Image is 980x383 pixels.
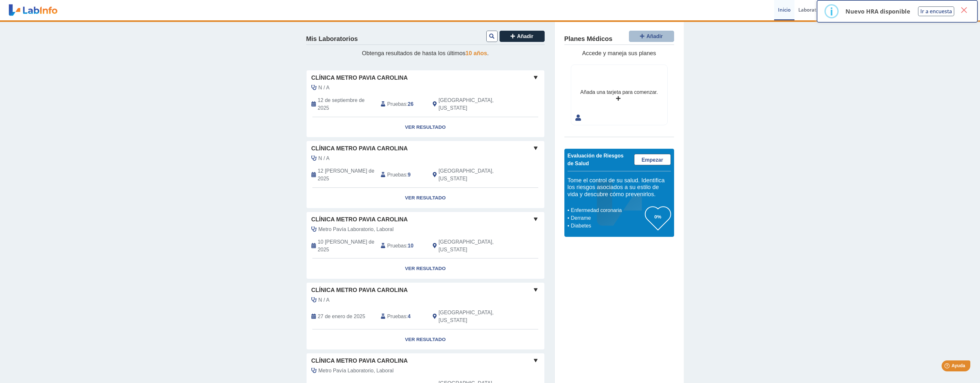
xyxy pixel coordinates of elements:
[406,243,408,248] font: :
[307,188,544,208] a: Ver resultado
[439,168,494,181] font: [GEOGRAPHIC_DATA], [US_STATE]
[318,167,376,183] span: 12 de mayo de 2025
[307,117,544,137] a: Ver resultado
[406,101,408,107] font: :
[311,216,408,223] font: Clínica Metro Pavia Carolina
[646,34,663,39] font: Añadir
[318,227,394,232] font: Metro Pavía Laboratorio, Laboral
[311,358,408,364] font: Clínica Metro Pavia Carolina
[654,214,662,219] font: 0%
[318,313,365,320] span: 27 de enero de 2025
[923,358,973,376] iframe: Lanzador de widgets de ayuda
[406,172,408,177] font: :
[408,101,414,107] font: 26
[568,153,624,166] font: Evaluación de Riesgos de Salud
[778,6,791,13] font: Inicio
[830,4,833,18] font: i
[318,367,394,375] span: Metro Pavía Laboratorio, Laboral
[318,155,330,162] span: N / A
[571,215,591,221] font: Derrame
[405,195,446,200] font: Ver resultado
[318,96,376,112] span: 12 de septiembre de 2025
[408,243,414,248] font: 10
[517,34,533,39] font: Añadir
[387,101,406,107] font: Pruebas
[798,6,828,13] font: Laboratorios
[318,85,330,90] font: N / A
[642,157,663,163] font: Empezar
[408,172,411,177] font: 9
[439,238,510,254] span: Carolina, Puerto Rico
[318,368,394,373] font: Metro Pavía Laboratorio, Laboral
[306,35,358,42] font: Mis Laboratorios
[958,4,970,16] button: Cerrar este diálogo
[318,296,330,304] span: N / A
[318,168,375,181] font: 12 [PERSON_NAME] de 2025
[920,8,952,15] font: Ir a encuesta
[387,243,406,248] font: Pruebas
[634,154,671,165] a: Empezar
[311,75,408,81] font: Clínica Metro Pavia Carolina
[571,207,622,213] font: Enfermedad coronaria
[318,297,330,303] font: N / A
[405,266,446,271] font: Ver resultado
[960,2,968,18] font: ×
[439,96,510,112] span: Carolina, Puerto Rico
[564,35,612,42] font: Planes Médicos
[439,97,494,111] font: [GEOGRAPHIC_DATA], [US_STATE]
[487,50,489,56] font: .
[318,226,394,233] span: Metro Pavía Laboratorio, Laboral
[571,223,591,228] font: Diabetes
[318,97,365,111] font: 12 de septiembre de 2025
[466,50,487,56] font: 10 años
[582,50,656,56] font: Accede y maneja sus planes
[629,31,674,42] button: Añadir
[580,89,658,95] font: Añada una tarjeta para comenzar.
[439,239,494,252] font: [GEOGRAPHIC_DATA], [US_STATE]
[918,6,954,16] button: Ir a encuesta
[307,329,544,350] a: Ver resultado
[439,310,494,323] font: [GEOGRAPHIC_DATA], [US_STATE]
[318,239,375,252] font: 10 [PERSON_NAME] de 2025
[307,258,544,279] a: Ver resultado
[318,156,330,161] font: N / A
[311,287,408,293] font: Clínica Metro Pavia Carolina
[387,314,406,319] font: Pruebas
[318,84,330,92] span: N / A
[406,314,408,319] font: :
[439,309,510,324] span: Carolina, Puerto Rico
[387,172,406,177] font: Pruebas
[408,314,411,319] font: 4
[405,337,446,342] font: Ver resultado
[845,7,910,15] font: Nuevo HRA disponible
[439,167,510,183] span: Carolina, Puerto Rico
[318,314,365,319] font: 27 de enero de 2025
[500,31,545,42] button: Añadir
[362,50,465,56] font: Obtenga resultados de hasta los últimos
[405,124,446,130] font: Ver resultado
[568,177,665,197] font: Tome el control de su salud. Identifica los riesgos asociados a su estilo de vida y descubre cómo...
[311,145,408,152] font: Clínica Metro Pavia Carolina
[318,238,376,254] span: 10 de mayo de 2025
